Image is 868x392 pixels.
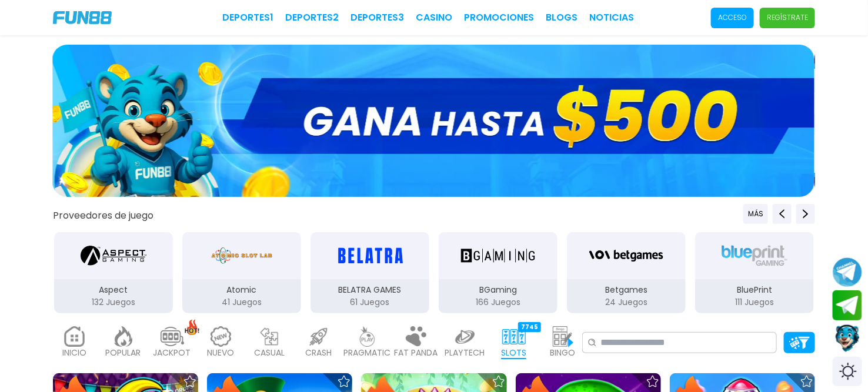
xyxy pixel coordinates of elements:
[63,326,86,347] img: home_light.webp
[54,296,173,309] p: 132 Juegos
[695,296,814,309] p: 111 Juegos
[550,347,575,359] p: BINGO
[439,296,557,309] p: 166 Juegos
[439,284,557,296] p: BGaming
[773,204,792,224] button: Previous providers
[833,323,862,354] button: Contact customer service
[833,357,862,386] div: Switch theme
[209,326,233,347] img: new_light.webp
[350,11,404,25] a: Deportes3
[258,326,282,347] img: casual_light.webp
[106,347,141,359] p: POPULAR
[695,284,814,296] p: BluePrint
[589,239,663,272] img: Betgames
[52,45,814,197] img: GANA hasta $500
[796,204,815,224] button: Next providers
[208,347,235,359] p: NUEVO
[395,347,438,359] p: FAT PANDA
[53,11,112,24] img: Company Logo
[405,326,428,347] img: fat_panda_light.webp
[311,284,429,296] p: BELATRA GAMES
[344,347,391,359] p: PRAGMATIC
[182,284,301,296] p: Atomic
[551,326,575,347] img: bingo_light.webp
[546,11,577,25] a: BLOGS
[255,347,285,359] p: CASUAL
[49,231,178,314] button: Aspect
[53,209,153,222] button: Proveedores de juego
[717,239,792,272] img: BluePrint
[518,322,541,332] div: 7745
[718,12,747,23] p: Acceso
[453,326,477,347] img: playtech_light.webp
[833,257,862,287] button: Join telegram channel
[306,231,434,314] button: BELATRA GAMES
[567,284,686,296] p: Betgames
[333,239,407,272] img: BELATRA GAMES
[209,239,275,272] img: Atomic
[589,11,634,25] a: NOTICIAS
[161,326,184,347] img: jackpot_light.webp
[112,326,135,347] img: popular_light.webp
[311,296,429,309] p: 61 Juegos
[285,11,339,25] a: Deportes2
[690,231,819,314] button: BluePrint
[307,326,330,347] img: crash_light.webp
[833,290,862,321] button: Join telegram
[62,347,86,359] p: INICIO
[789,337,810,349] img: Platform Filter
[562,231,690,314] button: Betgames
[501,347,526,359] p: SLOTS
[445,347,485,359] p: PLAYTECH
[743,204,768,224] button: Previous providers
[185,319,199,335] img: hot
[222,11,273,25] a: Deportes1
[567,296,686,309] p: 24 Juegos
[153,347,191,359] p: JACKPOT
[767,12,808,23] p: Regístrate
[305,347,332,359] p: CRASH
[461,239,535,272] img: BGaming
[416,11,452,25] a: CASINO
[434,231,562,314] button: BGaming
[54,284,173,296] p: Aspect
[178,231,306,314] button: Atomic
[81,239,146,272] img: Aspect
[182,296,301,309] p: 41 Juegos
[356,326,379,347] img: pragmatic_light.webp
[464,11,534,25] a: Promociones
[502,326,526,347] img: slots_active.webp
